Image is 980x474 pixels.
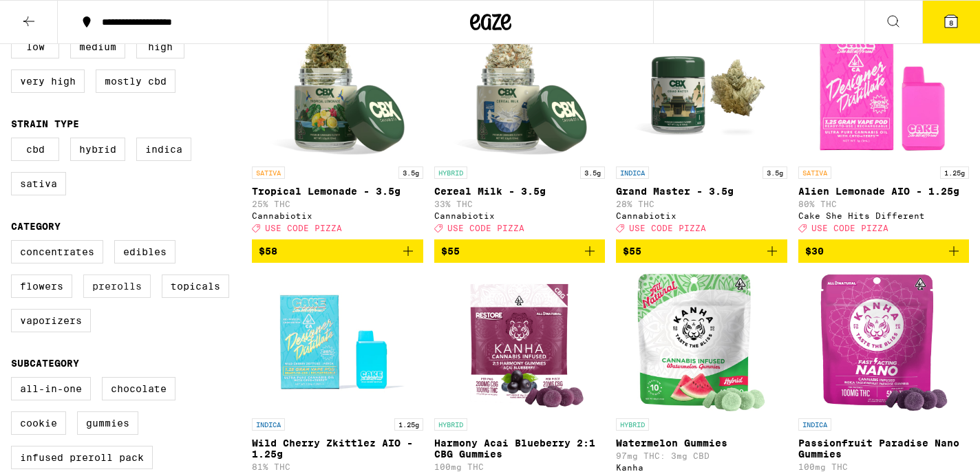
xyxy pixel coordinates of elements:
span: USE CODE PIZZA [265,224,342,233]
label: Low [11,35,59,58]
legend: Strain Type [11,118,79,129]
p: 100mg THC [798,462,970,471]
a: Open page for Grand Master - 3.5g from Cannabiotix [616,22,787,239]
p: 80% THC [798,200,970,208]
img: Cannabiotix - Grand Master - 3.5g [632,22,770,160]
img: Kanha - Watermelon Gummies [637,274,765,411]
p: Harmony Acai Blueberry 2:1 CBG Gummies [434,438,606,460]
label: Vaporizers [11,309,91,332]
img: Cake She Hits Different - Wild Cherry Zkittlez AIO - 1.25g [268,274,406,411]
span: USE CODE PIZZA [447,224,524,233]
label: Concentrates [11,240,103,263]
label: Chocolate [102,377,175,400]
button: Add to bag [616,239,787,263]
p: 3.5g [763,166,787,179]
img: Cake She Hits Different - Alien Lemonade AIO - 1.25g [815,22,952,160]
span: USE CODE PIZZA [811,224,888,233]
p: Tropical Lemonade - 3.5g [252,186,423,197]
a: Open page for Tropical Lemonade - 3.5g from Cannabiotix [252,22,423,239]
p: 28% THC [616,200,787,208]
p: Passionfruit Paradise Nano Gummies [798,438,970,460]
div: Cannabiotix [434,211,606,220]
p: Watermelon Gummies [616,438,787,449]
label: Cookie [11,411,66,435]
button: 8 [922,1,980,43]
button: Add to bag [798,239,970,263]
p: Grand Master - 3.5g [616,186,787,197]
label: Gummies [77,411,138,435]
label: Prerolls [83,274,151,298]
label: Edibles [114,240,175,263]
label: High [136,35,184,58]
label: Infused Preroll Pack [11,446,153,469]
label: Topicals [162,274,229,298]
p: 25% THC [252,200,423,208]
p: HYBRID [434,418,467,431]
div: Kanha [616,463,787,472]
p: Cereal Milk - 3.5g [434,186,606,197]
p: INDICA [616,166,649,179]
div: Cake She Hits Different [798,211,970,220]
button: Add to bag [434,239,606,263]
label: CBD [11,138,59,161]
a: Open page for Cereal Milk - 3.5g from Cannabiotix [434,22,606,239]
legend: Category [11,221,61,232]
span: 8 [949,19,953,27]
p: 1.25g [940,166,969,179]
span: $55 [623,246,641,257]
p: HYBRID [434,166,467,179]
img: Cannabiotix - Tropical Lemonade - 3.5g [268,22,406,160]
p: 97mg THC: 3mg CBD [616,451,787,460]
img: Kanha - Passionfruit Paradise Nano Gummies [820,274,948,411]
span: USE CODE PIZZA [629,224,706,233]
p: 3.5g [398,166,423,179]
label: Flowers [11,274,72,298]
p: SATIVA [798,166,831,179]
div: Cannabiotix [616,211,787,220]
span: $58 [259,246,277,257]
p: Alien Lemonade AIO - 1.25g [798,186,970,197]
label: Mostly CBD [96,69,175,93]
p: SATIVA [252,166,285,179]
p: 1.25g [394,418,423,431]
label: Sativa [11,172,66,195]
label: Medium [70,35,125,58]
p: 100mg THC [434,462,606,471]
p: Wild Cherry Zkittlez AIO - 1.25g [252,438,423,460]
label: All-In-One [11,377,91,400]
label: Very High [11,69,85,93]
span: $55 [441,246,460,257]
div: Cannabiotix [252,211,423,220]
p: 81% THC [252,462,423,471]
a: Open page for Alien Lemonade AIO - 1.25g from Cake She Hits Different [798,22,970,239]
p: 3.5g [580,166,605,179]
p: 33% THC [434,200,606,208]
img: Kanha - Harmony Acai Blueberry 2:1 CBG Gummies [452,274,586,411]
p: INDICA [252,418,285,431]
button: Add to bag [252,239,423,263]
legend: Subcategory [11,358,79,369]
p: HYBRID [616,418,649,431]
span: $30 [805,246,824,257]
label: Indica [136,138,191,161]
img: Cannabiotix - Cereal Milk - 3.5g [451,22,588,160]
p: INDICA [798,418,831,431]
label: Hybrid [70,138,125,161]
